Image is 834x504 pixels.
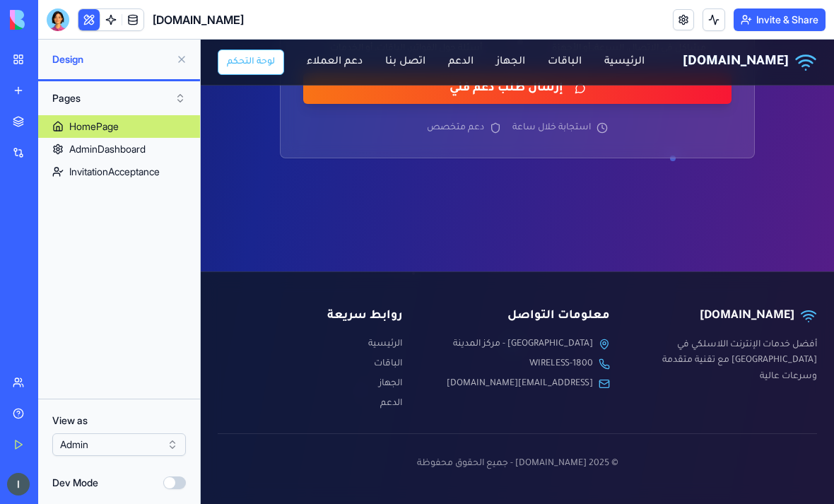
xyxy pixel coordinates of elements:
span: 1800-WIRELESS [329,317,392,332]
span: [EMAIL_ADDRESS][DOMAIN_NAME] [246,337,392,351]
a: AdminDashboard [38,138,200,160]
div: AdminDashboard [69,142,146,156]
button: Invite & Share [734,8,826,31]
a: دعم العملاء [106,14,162,31]
span: Design [52,52,170,66]
a: اتصل بنا [184,14,225,31]
a: الجهاز [17,337,201,351]
h3: معلومات التواصل [224,266,409,286]
p: © 2025 [DOMAIN_NAME] - جميع الحقوق محفوظة [17,417,616,431]
button: Pages [45,87,193,110]
div: InvitationAcceptance [69,165,160,179]
a: الباقات [347,14,381,31]
img: ACg8ocLoYVuicl7FWXtfs_-nKe9wCqkljuk2l0QhYJgZto5kaeJjEA=s96-c [7,473,30,496]
label: View as [52,414,186,428]
span: [DOMAIN_NAME] [482,13,588,33]
a: الدعم [247,14,273,31]
span: [DOMAIN_NAME] [499,266,594,286]
a: الباقات [17,317,201,332]
span: دعم متخصص [226,81,283,95]
span: استجابة خلال ساعة [312,81,390,95]
a: الرئيسية [17,298,201,312]
a: [DOMAIN_NAME] [482,11,616,34]
label: Dev Mode [52,476,98,490]
a: InvitationAcceptance [38,160,200,183]
button: إرسال طلب دعم فني [102,33,531,64]
p: أفضل خدمات الإنترنت اللاسلكي في [GEOGRAPHIC_DATA] مع تقنية متقدمة وسرعات عالية [432,298,616,346]
div: HomePage [69,119,119,134]
img: logo [10,10,98,30]
a: الدعم [17,357,201,371]
a: الرئيسية [404,14,444,31]
span: [GEOGRAPHIC_DATA] - مركز المدينة [252,298,392,312]
span: [DOMAIN_NAME] [153,11,244,28]
a: HomePage [38,115,200,138]
a: الجهاز [295,14,324,31]
button: لوحة التحكم [17,10,83,35]
h3: روابط سريعة [17,266,201,286]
